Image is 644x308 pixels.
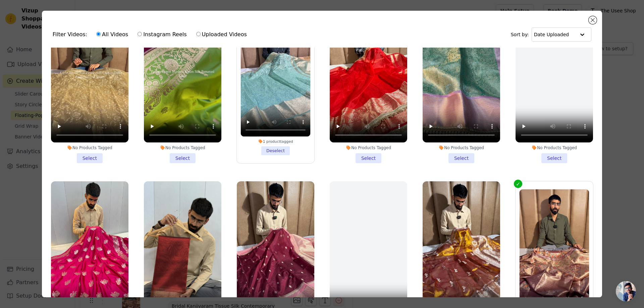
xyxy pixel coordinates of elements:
[53,27,251,42] div: Filter Videos:
[196,30,247,39] label: Uploaded Videos
[423,145,500,150] div: No Products Tagged
[616,281,636,301] a: Open chat
[144,145,221,150] div: No Products Tagged
[240,139,310,143] div: 1 product tagged
[137,30,187,39] label: Instagram Reels
[589,16,597,24] button: Close modal
[330,145,407,150] div: No Products Tagged
[96,30,128,39] label: All Videos
[51,145,128,150] div: No Products Tagged
[516,145,593,150] div: No Products Tagged
[511,27,592,42] div: Sort by:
